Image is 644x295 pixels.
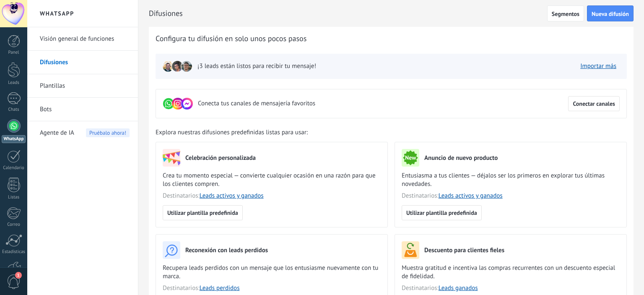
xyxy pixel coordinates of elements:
a: Leads ganados [439,284,478,292]
img: leadIcon [162,60,174,72]
span: Destinatarios: [163,192,381,200]
span: Segmentos [552,11,579,17]
img: leadIcon [181,60,192,72]
a: Difusiones [40,51,130,74]
span: Agente de IA [40,121,74,145]
span: Conecta tus canales de mensajería favoritos [198,99,315,108]
h3: Anuncio de nuevo producto [424,154,498,162]
div: Listas [2,195,26,200]
button: Nueva difusión [587,5,634,21]
span: Utilizar plantilla predefinida [406,210,477,216]
button: Conectar canales [568,96,620,111]
button: Utilizar plantilla predefinida [402,205,482,220]
span: 1 [15,272,22,279]
li: Agente de IA [27,121,138,144]
span: Utilizar plantilla predefinida [167,210,238,216]
span: ¡3 leads están listos para recibir tu mensaje! [197,62,316,70]
span: Muestra gratitud e incentiva las compras recurrentes con un descuento especial de fidelidad. [402,264,620,281]
button: Segmentos [547,5,584,21]
span: Conectar canales [573,101,615,107]
li: Difusiones [27,51,138,74]
img: leadIcon [171,60,183,72]
div: Correo [2,222,26,227]
a: Plantillas [40,74,130,98]
span: Destinatarios: [402,192,620,200]
a: Leads activos y ganados [200,192,264,200]
div: Panel [2,50,26,55]
li: Bots [27,98,138,121]
li: Plantillas [27,74,138,98]
div: Estadísticas [2,249,26,255]
a: Importar más [580,62,616,70]
span: Destinatarios: [163,284,381,292]
span: Crea tu momento especial — convierte cualquier ocasión en una razón para que los clientes compren. [163,172,381,188]
h3: Reconexión con leads perdidos [185,246,268,254]
button: Utilizar plantilla predefinida [163,205,243,220]
div: Calendario [2,165,26,171]
div: Chats [2,107,26,112]
h3: Descuento para clientes fieles [424,246,504,254]
button: Importar más [576,60,620,73]
a: Leads perdidos [200,284,240,292]
span: Configura tu difusión en solo unos pocos pasos [156,34,306,44]
a: Leads activos y ganados [439,192,503,200]
a: Visión general de funciones [40,27,130,51]
span: Entusiasma a tus clientes — déjalos ser los primeros en explorar tus últimas novedades. [402,172,620,188]
span: Destinatarios: [402,284,620,292]
span: Recupera leads perdidos con un mensaje que los entusiasme nuevamente con tu marca. [163,264,381,281]
span: Nueva difusión [592,11,629,17]
span: Pruébalo ahora! [86,128,130,137]
h3: Celebración personalizada [185,154,256,162]
span: Explora nuestras difusiones predefinidas listas para usar: [156,128,308,137]
div: Leads [2,80,26,86]
a: Bots [40,98,130,121]
li: Visión general de funciones [27,27,138,51]
div: WhatsApp [2,135,26,143]
a: Agente de IA Pruébalo ahora! [40,121,130,145]
h2: Difusiones [149,5,547,22]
